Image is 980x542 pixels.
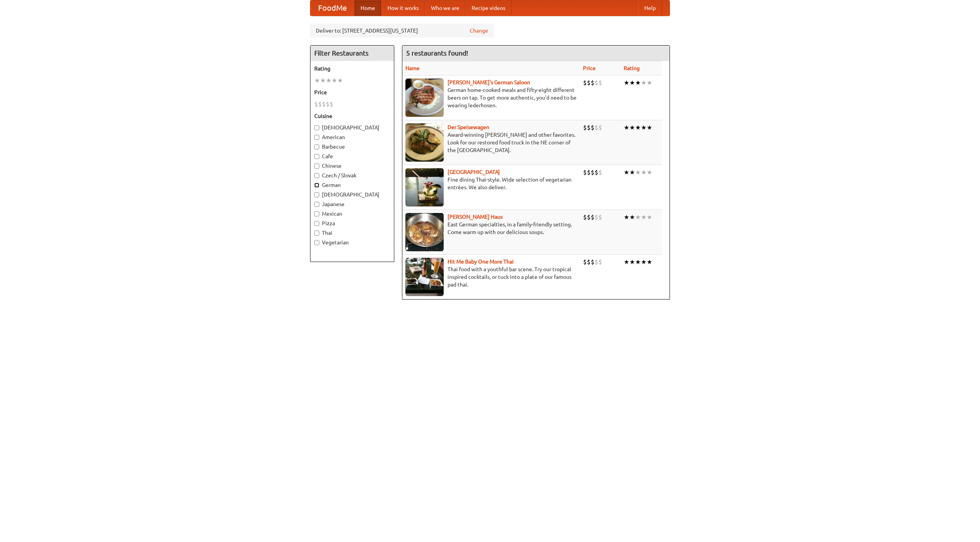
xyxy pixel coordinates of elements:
li: ★ [635,213,641,221]
a: [PERSON_NAME] Haus [448,214,503,220]
a: Name [405,65,420,71]
label: Mexican [314,210,390,218]
label: Cafe [314,152,390,160]
b: [PERSON_NAME]'s German Saloon [448,79,530,85]
label: [DEMOGRAPHIC_DATA] [314,191,390,198]
li: $ [591,123,595,132]
a: Price [583,65,596,71]
li: $ [587,258,591,266]
li: $ [587,213,591,221]
a: [GEOGRAPHIC_DATA] [448,169,500,175]
input: [DEMOGRAPHIC_DATA] [314,125,319,130]
li: $ [330,100,333,108]
li: ★ [629,213,635,221]
li: ★ [624,79,629,87]
img: kohlhaus.jpg [405,213,444,251]
img: babythai.jpg [405,258,444,296]
input: Chinese [314,164,319,169]
img: speisewagen.jpg [405,123,444,162]
label: Japanese [314,200,390,208]
input: Vegetarian [314,240,319,245]
li: ★ [332,76,337,85]
li: $ [591,258,595,266]
h5: Cuisine [314,112,390,120]
li: $ [591,168,595,177]
li: $ [598,79,602,87]
li: ★ [629,79,635,87]
ng-pluralize: 5 restaurants found! [406,49,468,57]
li: $ [583,213,587,221]
label: Thai [314,229,390,237]
li: $ [598,258,602,266]
input: Cafe [314,154,319,159]
li: $ [595,168,598,177]
p: Fine dining Thai-style. Wide selection of vegetarian entrées. We also deliver. [405,176,577,191]
li: $ [583,123,587,132]
li: ★ [624,168,629,177]
h4: Filter Restaurants [310,46,394,61]
a: Home [354,0,381,16]
a: Der Speisewagen [448,124,489,130]
input: Pizza [314,221,319,226]
li: ★ [629,123,635,132]
a: Recipe videos [465,0,511,16]
li: $ [595,258,598,266]
li: ★ [641,168,647,177]
li: $ [591,213,595,221]
li: ★ [635,79,641,87]
a: Hit Me Baby One More Thai [448,259,514,265]
li: ★ [641,123,647,132]
p: Thai food with a youthful bar scene. Try our tropical inspired cocktails, or tuck into a plate of... [405,265,577,288]
input: Mexican [314,211,319,216]
li: $ [583,258,587,266]
li: ★ [647,213,652,221]
label: Chinese [314,162,390,170]
input: German [314,183,319,188]
p: Award-winning [PERSON_NAME] and other favorites. Look for our restored food truck in the NE corne... [405,131,577,154]
p: East German specialties, in a family-friendly setting. Come warm up with our delicious soups. [405,221,577,236]
h5: Rating [314,65,390,72]
li: ★ [641,79,647,87]
li: $ [314,100,318,108]
a: Help [638,0,662,16]
a: FoodMe [310,0,354,16]
li: $ [322,100,326,108]
input: [DEMOGRAPHIC_DATA] [314,192,319,197]
li: ★ [314,76,320,85]
li: $ [591,79,595,87]
li: ★ [624,123,629,132]
input: Barbecue [314,144,319,149]
a: How it works [381,0,425,16]
li: $ [587,123,591,132]
a: Change [470,27,488,34]
label: Barbecue [314,143,390,151]
a: Who we are [425,0,465,16]
li: $ [598,168,602,177]
label: Pizza [314,219,390,227]
li: ★ [624,213,629,221]
h5: Price [314,88,390,96]
li: $ [598,213,602,221]
label: Vegetarian [314,239,390,246]
li: ★ [320,76,326,85]
label: [DEMOGRAPHIC_DATA] [314,124,390,131]
li: $ [598,123,602,132]
li: ★ [647,123,652,132]
li: $ [587,168,591,177]
li: ★ [641,213,647,221]
li: ★ [647,168,652,177]
li: ★ [337,76,343,85]
li: $ [587,79,591,87]
li: ★ [624,258,629,266]
li: $ [595,79,598,87]
div: Deliver to: [STREET_ADDRESS][US_STATE] [310,24,494,38]
li: ★ [326,76,332,85]
li: ★ [635,123,641,132]
li: ★ [647,258,652,266]
li: $ [583,79,587,87]
input: Thai [314,231,319,236]
img: esthers.jpg [405,79,444,117]
li: $ [583,168,587,177]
